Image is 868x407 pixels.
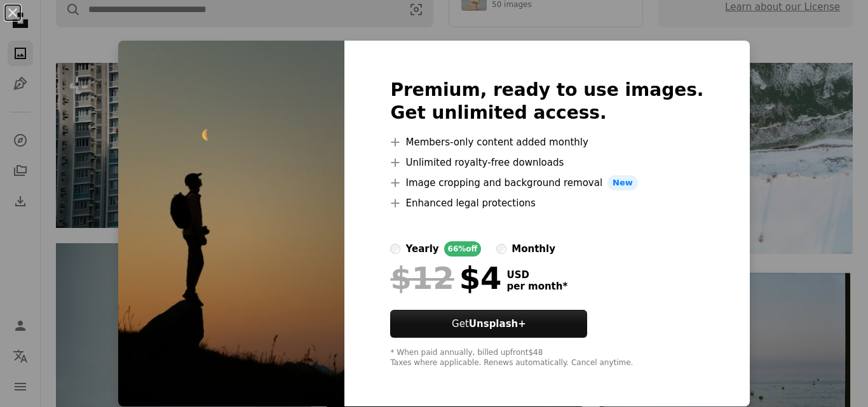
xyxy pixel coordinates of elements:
h2: Premium, ready to use images. Get unlimited access. [390,79,703,124]
li: Members-only content added monthly [390,135,703,150]
li: Enhanced legal protections [390,196,703,211]
li: Image cropping and background removal [390,175,703,190]
span: New [607,175,638,190]
div: 66% off [444,241,482,257]
button: GetUnsplash+ [390,310,587,338]
span: $12 [390,262,454,295]
input: yearly66%off [390,244,400,254]
span: USD [506,269,567,281]
div: yearly [405,241,438,257]
strong: Unsplash+ [469,318,526,330]
span: per month * [506,281,567,292]
li: Unlimited royalty-free downloads [390,155,703,170]
input: monthly [496,244,506,254]
div: * When paid annually, billed upfront $48 Taxes where applicable. Renews automatically. Cancel any... [390,348,703,368]
div: $4 [390,262,501,295]
div: monthly [512,241,555,257]
img: premium_photo-1755856680228-60755545c4ec [118,41,344,406]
